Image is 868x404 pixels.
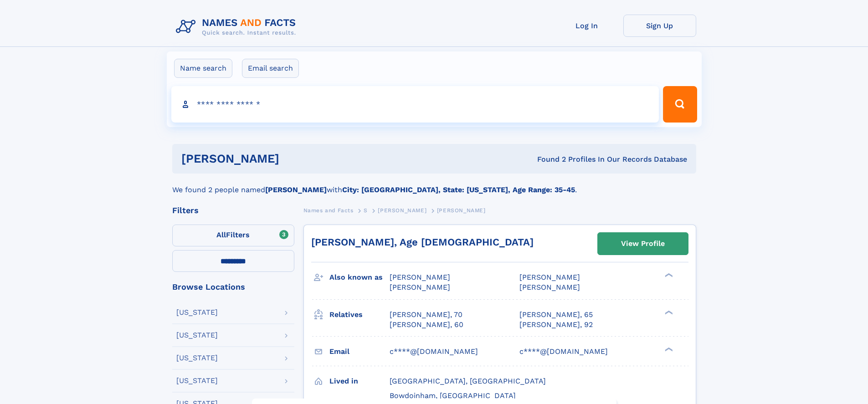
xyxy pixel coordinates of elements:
[311,236,534,248] a: [PERSON_NAME], Age [DEMOGRAPHIC_DATA]
[364,207,368,214] span: S
[519,320,593,330] a: [PERSON_NAME], 92
[176,377,218,384] div: [US_STATE]
[265,185,327,194] b: [PERSON_NAME]
[329,373,390,389] h3: Lived in
[176,332,218,339] div: [US_STATE]
[176,309,218,316] div: [US_STATE]
[172,174,696,195] div: We found 2 people named with .
[364,205,368,216] a: S
[378,205,426,216] a: [PERSON_NAME]
[172,15,303,39] img: Logo Names and Facts
[550,15,623,37] a: Log In
[172,206,294,215] div: Filters
[390,320,463,330] a: [PERSON_NAME], 60
[303,205,354,216] a: Names and Facts
[663,346,673,352] div: ❯
[598,233,688,255] a: View Profile
[621,233,665,254] div: View Profile
[390,310,462,320] a: [PERSON_NAME], 70
[176,354,218,362] div: [US_STATE]
[623,15,696,37] a: Sign Up
[390,283,450,291] span: [PERSON_NAME]
[172,225,294,246] label: Filters
[174,59,232,78] label: Name search
[663,86,697,123] button: Search Button
[216,230,226,239] span: All
[378,207,426,214] span: [PERSON_NAME]
[172,283,294,291] div: Browse Locations
[329,270,390,285] h3: Also known as
[663,272,673,278] div: ❯
[242,59,299,78] label: Email search
[390,391,516,400] span: Bowdoinham, [GEOGRAPHIC_DATA]
[329,307,390,322] h3: Relatives
[181,153,408,164] h1: [PERSON_NAME]
[437,207,486,214] span: [PERSON_NAME]
[663,309,673,315] div: ❯
[408,154,687,164] div: Found 2 Profiles In Our Records Database
[171,86,659,123] input: search input
[519,283,580,291] span: [PERSON_NAME]
[390,377,546,385] span: [GEOGRAPHIC_DATA], [GEOGRAPHIC_DATA]
[342,185,575,194] b: City: [GEOGRAPHIC_DATA], State: [US_STATE], Age Range: 35-45
[390,273,450,281] span: [PERSON_NAME]
[519,273,580,281] span: [PERSON_NAME]
[519,310,593,320] a: [PERSON_NAME], 65
[329,344,390,359] h3: Email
